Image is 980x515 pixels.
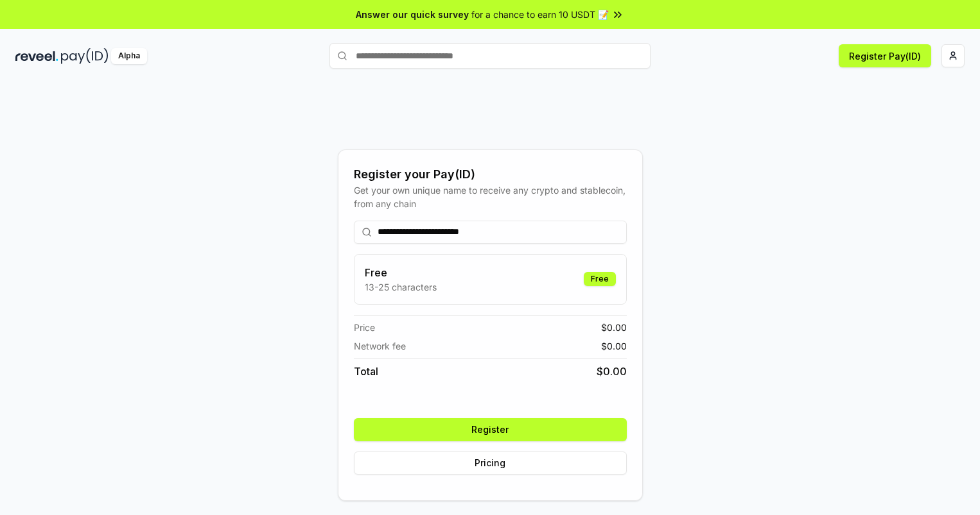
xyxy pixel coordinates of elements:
[15,48,58,64] img: reveel_dark
[365,280,437,294] p: 13-25 characters
[356,8,469,21] span: Answer our quick survey
[354,183,627,210] div: Get your own unique name to receive any crypto and stablecoin, from any chain
[354,321,375,334] span: Price
[354,165,627,183] div: Register your Pay(ID)
[601,339,627,353] span: $ 0.00
[354,452,627,475] button: Pricing
[839,44,931,67] button: Register Pay(ID)
[601,321,627,334] span: $ 0.00
[584,272,616,286] div: Free
[597,364,627,379] span: $ 0.00
[61,48,109,64] img: pay_id
[354,339,406,353] span: Network fee
[365,265,437,280] h3: Free
[354,418,627,441] button: Register
[354,364,378,379] span: Total
[111,48,147,64] div: Alpha
[471,8,609,21] span: for a chance to earn 10 USDT 📝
